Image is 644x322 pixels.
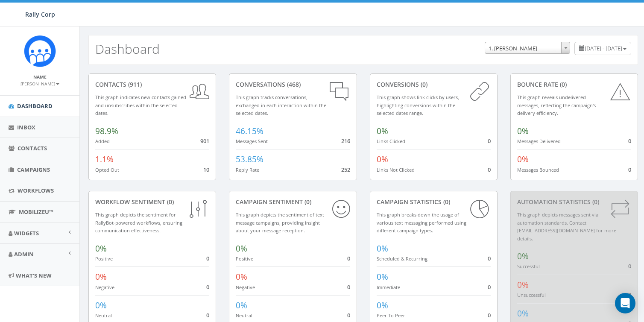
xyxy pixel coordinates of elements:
[591,198,599,206] span: (0)
[517,126,529,137] span: 0%
[628,137,631,145] span: 0
[236,198,350,206] div: Campaign Sentiment
[95,167,119,173] small: Opted Out
[17,123,35,131] span: Inbox
[95,80,209,89] div: contacts
[25,10,55,18] span: Rally Corp
[517,154,529,165] span: 0%
[488,311,491,319] span: 0
[485,42,570,54] span: 1. James Martin
[558,80,567,88] span: (0)
[377,312,405,319] small: Peer To Peer
[236,271,247,282] span: 0%
[95,126,118,137] span: 98.9%
[377,300,388,311] span: 0%
[377,154,388,165] span: 0%
[206,311,209,319] span: 0
[95,271,107,282] span: 0%
[17,102,53,110] span: Dashboard
[377,255,427,262] small: Scheduled & Recurring
[236,211,324,234] small: This graph depicts the sentiment of text message campaigns, providing insight about your message ...
[347,311,350,319] span: 0
[20,81,59,87] small: [PERSON_NAME]
[236,138,268,144] small: Messages Sent
[419,80,427,88] span: (0)
[628,262,631,270] span: 0
[517,279,529,290] span: 0%
[18,144,47,152] span: Contacts
[341,166,350,173] span: 252
[126,80,142,88] span: (911)
[20,79,59,87] a: [PERSON_NAME]
[24,35,56,67] img: Icon_1.png
[95,243,107,254] span: 0%
[517,251,529,262] span: 0%
[488,137,491,145] span: 0
[95,312,112,319] small: Neutral
[377,211,466,234] small: This graph breaks down the usage of various text messaging performed using different campaign types.
[16,272,52,279] span: What's New
[236,284,255,290] small: Negative
[236,126,263,137] span: 46.15%
[341,137,350,145] span: 216
[203,166,209,173] span: 10
[488,283,491,291] span: 0
[95,42,160,56] h2: Dashboard
[236,94,326,116] small: This graph tracks conversations, exchanged in each interaction within the selected dates.
[377,284,400,290] small: Immediate
[488,255,491,262] span: 0
[206,255,209,262] span: 0
[285,80,301,88] span: (468)
[165,198,174,206] span: (0)
[517,94,596,116] small: This graph reveals undelivered messages, reflecting the campaign's delivery efficiency.
[517,138,561,144] small: Messages Delivered
[517,308,529,319] span: 0%
[517,292,546,298] small: Unsuccessful
[377,138,405,144] small: Links Clicked
[517,263,540,269] small: Successful
[517,80,631,89] div: Bounce Rate
[377,126,388,137] span: 0%
[377,243,388,254] span: 0%
[628,291,631,299] span: 0
[517,198,631,206] div: Automation Statistics
[95,154,114,165] span: 1.1%
[377,94,459,116] small: This graph shows link clicks by users, highlighting conversions within the selected dates range.
[628,166,631,173] span: 0
[347,255,350,262] span: 0
[485,42,570,54] span: 1. James Martin
[95,255,113,262] small: Positive
[19,208,53,216] span: MobilizeU™
[95,198,209,206] div: Workflow Sentiment
[236,80,350,89] div: conversations
[517,211,616,242] small: This graph depicts messages sent via automation standards. Contact [EMAIL_ADDRESS][DOMAIN_NAME] f...
[14,229,39,237] span: Widgets
[517,167,559,173] small: Messages Bounced
[236,312,252,319] small: Neutral
[615,293,635,313] div: Open Intercom Messenger
[95,284,114,290] small: Negative
[236,300,247,311] span: 0%
[95,211,182,234] small: This graph depicts the sentiment for RallyBot-powered workflows, ensuring communication effective...
[377,167,415,173] small: Links Not Clicked
[95,94,186,116] small: This graph indicates new contacts gained and unsubscribes within the selected dates.
[377,198,491,206] div: Campaign Statistics
[206,283,209,291] span: 0
[14,250,34,258] span: Admin
[442,198,450,206] span: (0)
[585,44,622,52] span: [DATE] - [DATE]
[303,198,311,206] span: (0)
[200,137,209,145] span: 901
[236,154,263,165] span: 53.85%
[377,80,491,89] div: conversions
[236,167,259,173] small: Reply Rate
[488,166,491,173] span: 0
[17,166,50,173] span: Campaigns
[236,255,253,262] small: Positive
[18,187,54,194] span: Workflows
[95,300,107,311] span: 0%
[347,283,350,291] span: 0
[236,243,247,254] span: 0%
[95,138,110,144] small: Added
[377,271,388,282] span: 0%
